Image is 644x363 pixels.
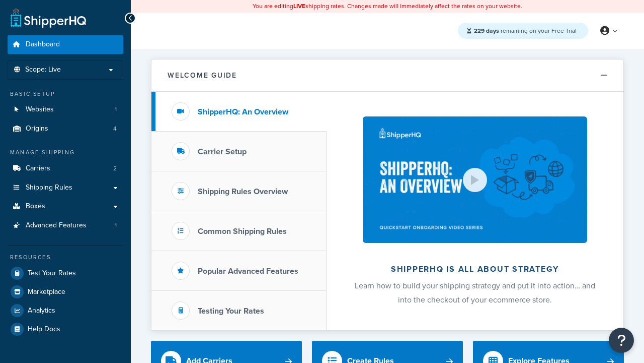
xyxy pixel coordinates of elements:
[113,125,117,133] span: 4
[8,119,123,138] li: Origins
[198,227,287,236] h3: Common Shipping Rules
[8,253,123,262] div: Resources
[8,35,123,54] a: Dashboard
[198,307,264,316] h3: Testing Your Rates
[198,107,288,116] h3: ShipperHQ: An Overview
[25,66,61,74] span: Scope: Live
[8,216,123,235] li: Advanced Features
[113,164,117,173] span: 2
[115,105,117,114] span: 1
[28,325,60,334] span: Help Docs
[168,72,237,79] h2: Welcome Guide
[8,119,123,138] a: Origins4
[198,147,247,156] h3: Carrier Setup
[8,178,123,197] a: Shipping Rules
[8,159,123,178] a: Carriers2
[474,26,577,35] span: remaining on your Free Trial
[26,184,72,192] span: Shipping Rules
[198,187,288,196] h3: Shipping Rules Overview
[26,164,50,173] span: Carriers
[8,100,123,119] li: Websites
[28,269,76,278] span: Test Your Rates
[8,216,123,235] a: Advanced Features1
[8,320,123,338] a: Help Docs
[8,301,123,320] a: Analytics
[474,26,499,35] strong: 229 days
[26,202,45,211] span: Boxes
[26,105,54,114] span: Websites
[8,100,123,119] a: Websites1
[28,288,65,296] span: Marketplace
[115,221,117,230] span: 1
[353,265,597,274] h2: ShipperHQ is all about strategy
[293,2,305,11] b: LIVE
[8,283,123,301] a: Marketplace
[363,116,587,243] img: ShipperHQ is all about strategy
[8,197,123,216] a: Boxes
[26,40,60,49] span: Dashboard
[28,307,55,315] span: Analytics
[26,125,48,133] span: Origins
[8,148,123,157] div: Manage Shipping
[8,90,123,98] div: Basic Setup
[8,159,123,178] li: Carriers
[8,264,123,282] a: Test Your Rates
[151,59,623,92] button: Welcome Guide
[198,267,298,276] h3: Popular Advanced Features
[609,328,634,353] button: Open Resource Center
[355,280,595,306] span: Learn how to build your shipping strategy and put it into action… and into the checkout of your e...
[26,221,87,230] span: Advanced Features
